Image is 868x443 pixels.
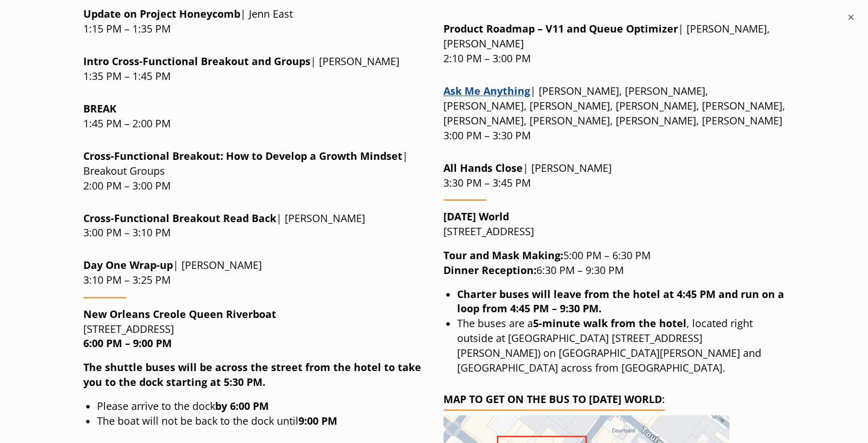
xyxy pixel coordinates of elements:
p: 1:45 PM – 2:00 PM [83,102,425,131]
p: | [PERSON_NAME], [PERSON_NAME], [PERSON_NAME], [PERSON_NAME], [PERSON_NAME], [PERSON_NAME], [PERS... [443,84,785,143]
button: × [845,11,857,23]
p: | [PERSON_NAME] 3:30 PM – 3:45 PM [443,161,785,191]
strong: New Orleans Creole Queen Riverboat [83,307,276,321]
strong: 9:00 PM [298,414,337,428]
strong: 6:00 PM – 9:00 PM [83,336,172,350]
strong: All Hands Close [443,161,523,175]
strong: The shuttle buses will be across the street from the hotel to take you to the dock starting at 5:... [83,360,421,389]
strong: by 6:00 PM [215,399,269,413]
p: | [PERSON_NAME] 3:10 PM – 3:25 PM [83,258,425,288]
strong: Charter buses will leave from the hotel at 4:45 PM and run on a loop from 4:45 PM – 9:30 PM. [457,287,784,316]
p: | [PERSON_NAME] 3:00 PM – 3:10 PM [83,211,425,241]
li: The buses are a , located right outside at [GEOGRAPHIC_DATA] [STREET_ADDRESS][PERSON_NAME]) on [G... [457,316,785,376]
h3: : [443,393,665,410]
strong: Cross-Functional Breakou [83,211,216,225]
p: [STREET_ADDRESS] [443,210,785,239]
strong: Intro Cross-Functional Breakout and Groups [83,54,310,68]
strong: t Read Back [83,211,276,225]
li: Please arrive to the dock [97,399,425,414]
p: | [PERSON_NAME], [PERSON_NAME] 2:10 PM – 3:00 PM [443,22,785,66]
strong: Cross-Functional Breakout: H [83,149,402,163]
strong: [DATE] World [443,210,509,223]
strong: 5-minute walk from the hotel [533,316,687,330]
li: The boat will not be back to the dock until [97,414,425,429]
p: [STREET_ADDRESS] [83,307,425,352]
strong: Dinner Reception: [443,263,536,277]
a: Link opens in a new window [443,84,530,98]
strong: MAP TO GET ON THE BUS TO [DATE] WORLD [443,392,662,406]
p: | [PERSON_NAME] 1:35 PM – 1:45 PM [83,54,425,84]
strong: ow to Develop a Growth Mindset [234,149,402,163]
p: | Breakout Groups 2:00 PM – 3:00 PM [83,149,425,194]
strong: Tour and Mask Making: [443,248,563,262]
p: 5:00 PM – 6:30 PM 6:30 PM – 9:30 PM [443,248,785,278]
strong: Day One Wrap-up [83,258,173,272]
strong: BREAK [83,102,116,115]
